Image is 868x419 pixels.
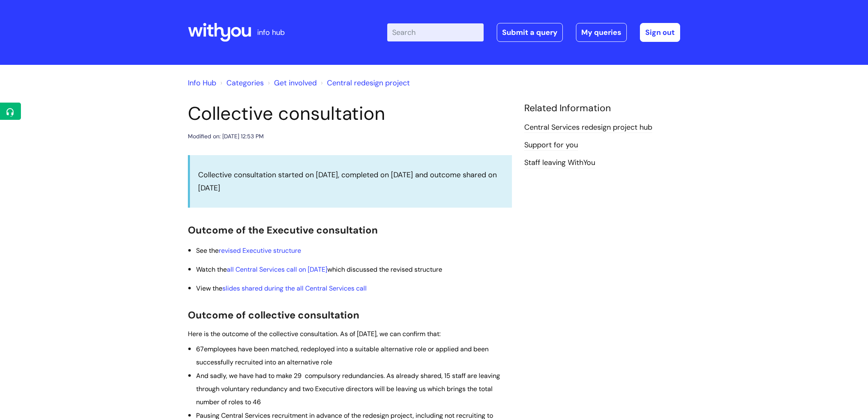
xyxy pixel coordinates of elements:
a: Staff leaving WithYou [524,158,595,168]
a: all Central Services call on [DATE] [227,265,327,274]
span: Outcome of the Executive consultation [188,224,378,236]
li: Get involved [266,76,317,89]
span: 67 [196,345,204,353]
span: employees have been matched, redeployed into a suitable alternative role or applied and been succ... [196,345,489,366]
li: Solution home [218,76,264,89]
h1: Collective consultation [188,103,512,125]
div: | - [387,23,680,42]
p: info hub [257,26,285,39]
span: Here is the outcome of the collective consultation. As of [DATE], we can confirm that: [188,330,441,338]
p: Collective consultation started on [DATE], completed on [DATE] and outcome shared on [DATE] [198,168,504,195]
a: My queries [576,23,627,42]
a: Info Hub [188,78,216,88]
a: slides shared during the all Central Services call [222,284,367,293]
a: Central redesign project [327,78,410,88]
a: Get involved [274,78,317,88]
a: revised Executive structure [219,246,301,255]
a: Central Services redesign project hub [524,122,652,133]
div: Modified on: [DATE] 12:53 PM [188,131,264,142]
a: Sign out [640,23,680,42]
span: Outcome of collective consultation [188,309,359,321]
a: Support for you [524,140,578,151]
span: See the [196,246,301,255]
span: And sadly, we have had to make 29 compulsory redundancies. As already shared, 15 staff are leavin... [196,371,500,407]
a: Categories [226,78,264,88]
li: Central redesign project [319,76,410,89]
span: Watch the which discussed the revised structure [196,265,442,274]
input: Search [387,23,484,41]
a: Submit a query [497,23,563,42]
span: View the [196,284,367,293]
h4: Related Information [524,103,680,114]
